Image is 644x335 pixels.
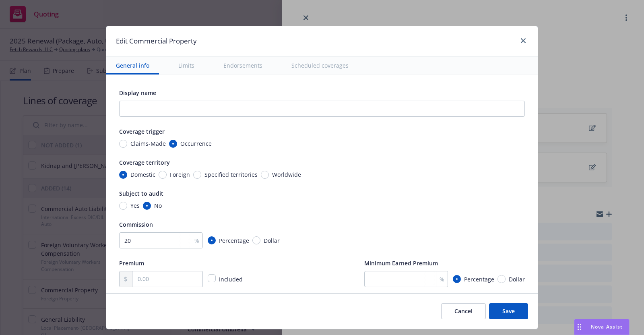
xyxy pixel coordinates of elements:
[130,201,140,210] span: Yes
[282,56,358,74] button: Scheduled coverages
[133,271,202,287] input: 0.00
[272,170,301,179] span: Worldwide
[119,259,144,267] span: Premium
[119,159,170,166] span: Coverage territory
[497,275,506,283] input: Dollar
[574,319,584,335] div: Drag to move
[574,319,630,335] button: Nova Assist
[159,171,167,179] input: Foreign
[119,202,127,210] input: Yes
[154,201,162,210] span: No
[143,202,151,210] input: No
[119,190,163,197] span: Subject to audit
[214,56,272,74] button: Endorsements
[180,139,212,148] span: Occurrence
[453,275,461,283] input: Percentage
[119,221,153,228] span: Commission
[219,275,243,283] span: Included
[106,56,159,74] button: General info
[119,140,127,148] input: Claims-Made
[364,259,438,267] span: Minimum Earned Premium
[252,236,260,244] input: Dollar
[169,140,177,148] input: Occurrence
[169,56,204,74] button: Limits
[464,275,494,283] span: Percentage
[591,323,623,330] span: Nova Assist
[264,236,280,245] span: Dollar
[208,236,216,244] input: Percentage
[119,171,127,179] input: Domestic
[518,36,528,45] a: close
[194,236,199,245] span: %
[193,171,201,179] input: Specified territories
[119,89,156,97] span: Display name
[130,170,155,179] span: Domestic
[116,36,197,46] h1: Edit Commercial Property
[489,303,528,319] button: Save
[261,171,269,179] input: Worldwide
[204,170,258,179] span: Specified territories
[509,275,525,283] span: Dollar
[440,275,444,283] span: %
[170,170,190,179] span: Foreign
[130,139,166,148] span: Claims-Made
[441,303,486,319] button: Cancel
[119,128,165,135] span: Coverage trigger
[219,236,249,245] span: Percentage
